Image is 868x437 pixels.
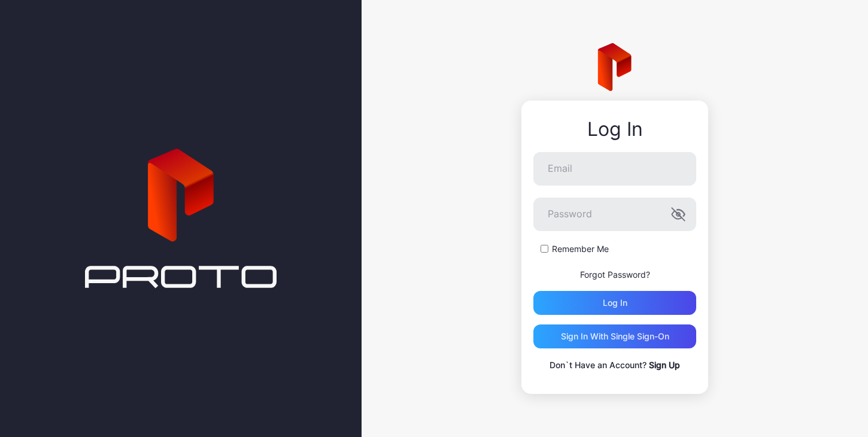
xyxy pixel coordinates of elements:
a: Forgot Password? [580,269,650,280]
label: Remember Me [552,243,609,255]
input: Email [533,152,696,186]
a: Sign Up [649,360,680,370]
button: Log in [533,291,696,315]
div: Log In [533,119,696,140]
input: Password [533,198,696,231]
p: Don`t Have an Account? [533,358,696,372]
div: Sign in With Single Sign-On [561,332,669,341]
div: Log in [603,298,627,308]
button: Password [671,207,685,221]
button: Sign in With Single Sign-On [533,324,696,348]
